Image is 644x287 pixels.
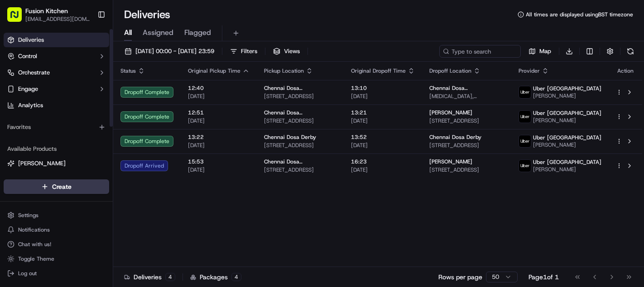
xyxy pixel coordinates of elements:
button: Control [4,49,109,64]
span: Flagged [184,27,211,38]
span: [DATE] 00:00 - [DATE] 23:59 [135,47,214,55]
span: [STREET_ADDRESS] [264,142,336,149]
div: Action [616,67,635,74]
span: Chennai Dosa Derby [429,134,481,141]
button: Map [524,45,555,58]
span: Original Dropoff Time [351,67,406,74]
span: Log out [18,270,37,277]
span: Chennai Dosa [GEOGRAPHIC_DATA] [264,109,336,116]
span: Control [18,52,37,60]
span: Chennai Dosa [GEOGRAPHIC_DATA] [264,84,336,92]
span: [PERSON_NAME] [429,158,472,165]
a: [PERSON_NAME] [7,159,106,168]
button: Settings [4,209,109,222]
span: [STREET_ADDRESS] [429,117,504,124]
span: [DATE] [188,117,250,124]
span: [PERSON_NAME] [533,141,601,148]
span: Chat with us! [18,241,51,248]
span: [DATE] [188,166,250,173]
span: Assigned [143,27,173,38]
span: Notifications [18,226,50,233]
span: All [124,27,132,38]
span: Orchestrate [18,69,50,77]
span: Status [120,67,136,74]
span: [STREET_ADDRESS] [429,166,504,173]
span: Uber [GEOGRAPHIC_DATA] [533,85,601,92]
span: [STREET_ADDRESS] [264,166,336,173]
span: [PERSON_NAME] [533,117,601,124]
span: 12:51 [188,109,250,116]
span: All times are displayed using BST timezone [526,11,633,18]
span: Map [539,47,551,55]
span: Create [52,182,72,191]
span: [STREET_ADDRESS] [264,93,336,100]
button: Toggle Theme [4,252,109,265]
button: [PERSON_NAME] [4,156,109,171]
h1: Deliveries [124,7,170,22]
span: [PERSON_NAME] [533,92,601,99]
a: Analytics [4,98,109,113]
span: [DATE] [351,93,415,100]
span: [DATE] [351,142,415,149]
div: Deliveries [124,272,175,282]
span: 13:52 [351,134,415,141]
span: 16:23 [351,158,415,165]
button: Orchestrate [4,65,109,80]
button: Create [4,179,109,194]
span: Analytics [18,101,43,109]
span: 13:10 [351,84,415,92]
span: [DATE] [188,93,250,100]
span: 13:22 [188,134,250,141]
button: Engage [4,82,109,96]
span: Provider [519,67,540,74]
span: Chennai Dosa Derby [264,134,316,141]
span: Settings [18,212,38,219]
span: 15:53 [188,158,250,165]
span: Uber [GEOGRAPHIC_DATA] [533,134,601,141]
button: Filters [226,45,261,58]
button: Refresh [624,45,637,58]
img: uber-new-logo.jpeg [519,86,531,98]
button: [DATE] 00:00 - [DATE] 23:59 [120,45,218,58]
div: Available Products [4,142,109,156]
span: Uber [GEOGRAPHIC_DATA] [533,158,601,166]
span: Toggle Theme [18,255,54,262]
span: Deliveries [18,36,44,44]
span: 13:21 [351,109,415,116]
div: Packages [190,272,241,282]
span: Pickup Location [264,67,304,74]
span: [MEDICAL_DATA], [STREET_ADDRESS] [429,93,504,100]
p: Rows per page [438,272,482,282]
button: Chat with us! [4,238,109,251]
button: Notifications [4,223,109,236]
span: [PERSON_NAME] [533,166,601,173]
div: Favorites [4,120,109,134]
span: Original Pickup Time [188,67,240,74]
span: [PERSON_NAME] [429,109,472,116]
span: Chennai Dosa [GEOGRAPHIC_DATA] [429,84,504,92]
img: uber-new-logo.jpeg [519,135,531,147]
a: Deliveries [4,33,109,47]
img: uber-new-logo.jpeg [519,111,531,123]
span: Uber [GEOGRAPHIC_DATA] [533,109,601,117]
span: [DATE] [351,166,415,173]
img: uber-new-logo.jpeg [519,160,531,172]
span: [PERSON_NAME] [18,159,66,168]
div: 4 [165,273,175,281]
button: Fusion Kitchen [25,6,68,15]
span: Chennai Dosa [GEOGRAPHIC_DATA] [264,158,336,165]
span: Views [284,47,300,55]
button: Fusion Kitchen[EMAIL_ADDRESS][DOMAIN_NAME] [4,4,94,25]
span: Filters [241,47,257,55]
input: Type to search [439,45,521,58]
span: Dropoff Location [429,67,471,74]
button: Log out [4,267,109,280]
button: Views [269,45,304,58]
span: [STREET_ADDRESS] [264,117,336,124]
span: Engage [18,85,38,93]
div: Page 1 of 1 [529,272,559,282]
span: [DATE] [351,117,415,124]
button: [EMAIL_ADDRESS][DOMAIN_NAME] [25,15,90,23]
